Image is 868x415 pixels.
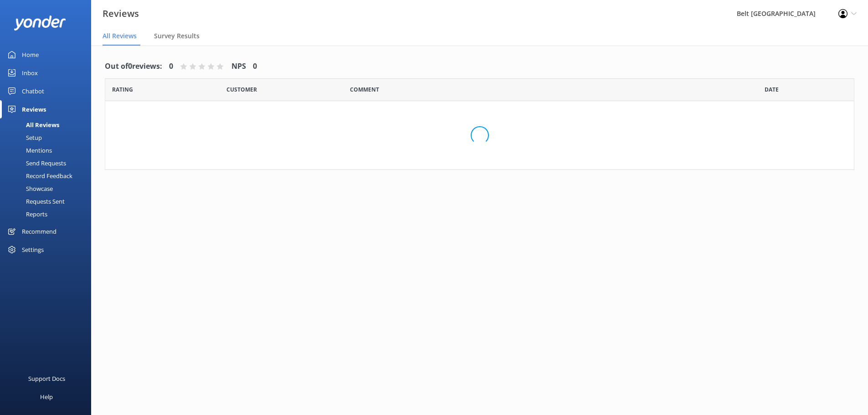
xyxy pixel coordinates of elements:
span: Date [112,85,133,94]
h4: NPS [231,61,246,72]
a: Mentions [5,144,91,157]
img: yonder-white-logo.png [14,15,66,31]
a: Showcase [5,182,91,195]
span: All Reviews [103,31,137,41]
div: Support Docs [28,369,65,388]
h3: Reviews [103,6,139,21]
span: Date [226,85,257,94]
a: Requests Sent [5,195,91,208]
div: Recommend [22,222,56,241]
div: Reports [5,208,47,220]
div: All Reviews [5,118,59,131]
span: Survey Results [154,31,200,41]
span: Question [350,85,379,94]
div: Chatbot [22,82,44,100]
div: Help [40,388,53,406]
div: Send Requests [5,157,66,169]
div: Inbox [22,64,38,82]
h4: 0 [169,61,173,72]
div: Showcase [5,182,53,195]
a: All Reviews [5,118,91,131]
a: Setup [5,131,91,144]
a: Record Feedback [5,169,91,182]
h4: Out of 0 reviews: [105,61,162,72]
h4: 0 [253,61,257,72]
a: Reports [5,208,91,220]
div: Setup [5,131,42,144]
div: Mentions [5,144,52,157]
div: Home [22,46,39,64]
a: Send Requests [5,157,91,169]
div: Settings [22,241,44,259]
div: Requests Sent [5,195,65,208]
div: Record Feedback [5,169,72,182]
span: Date [765,85,779,94]
div: Reviews [22,100,46,118]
